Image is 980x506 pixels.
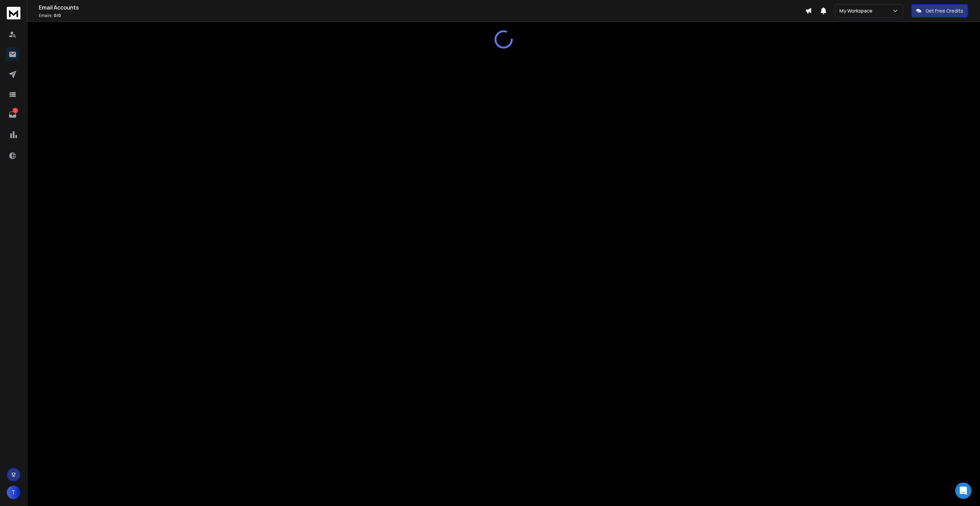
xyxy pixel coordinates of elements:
a: 1 [6,108,19,121]
img: logo [7,7,20,19]
p: 1 [13,108,18,113]
button: T [7,486,20,499]
button: Get Free Credits [911,4,968,18]
p: My Workspace [839,7,875,14]
p: Emails : [39,13,805,18]
span: 0 / 0 [54,13,61,18]
h1: Email Accounts [39,3,805,12]
p: Get Free Credits [926,7,963,14]
div: Open Intercom Messenger [955,483,971,499]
